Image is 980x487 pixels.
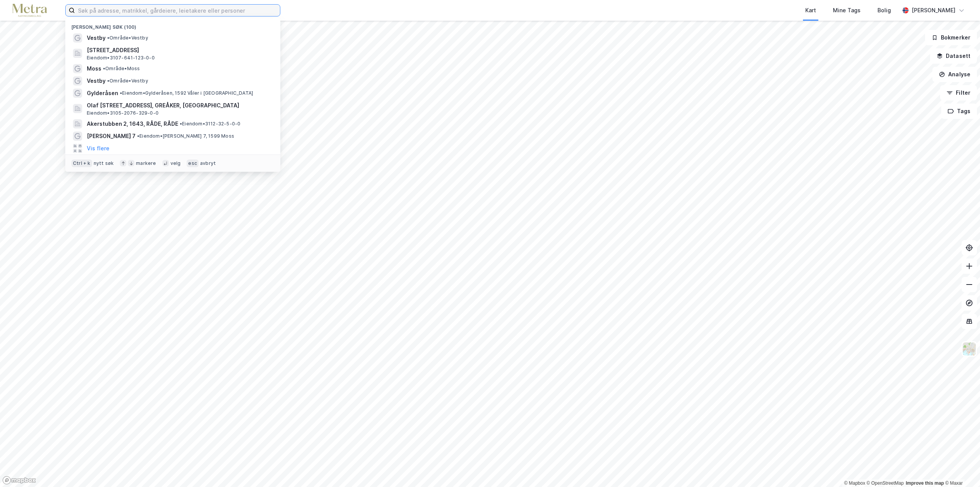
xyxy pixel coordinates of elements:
[136,160,156,166] div: markere
[912,6,955,15] div: [PERSON_NAME]
[805,6,816,15] div: Kart
[867,480,904,486] a: OpenStreetMap
[941,104,977,119] button: Tags
[12,4,47,17] img: metra-logo.256734c3b2bbffee19d4.png
[87,144,109,153] button: Vis flere
[906,480,944,486] a: Improve this map
[103,66,140,72] span: Område • Moss
[844,480,865,486] a: Mapbox
[87,33,106,43] span: Vestby
[87,89,118,98] span: Gylderåsen
[925,30,977,45] button: Bokmerker
[87,55,155,61] span: Eiendom • 3107-641-123-0-0
[87,101,271,110] span: Olaf [STREET_ADDRESS], GREÅKER, [GEOGRAPHIC_DATA]
[137,133,234,139] span: Eiendom • [PERSON_NAME] 7, 1599 Moss
[107,35,148,41] span: Område • Vestby
[107,78,148,84] span: Område • Vestby
[120,90,122,96] span: •
[87,132,136,141] span: [PERSON_NAME] 7
[103,66,105,71] span: •
[833,6,861,15] div: Mine Tags
[94,160,114,166] div: nytt søk
[877,6,891,15] div: Bolig
[87,119,178,128] span: Akerstubben 2, 1643, RÅDE, RÅDE
[171,160,181,166] div: velg
[87,46,271,55] span: [STREET_ADDRESS]
[962,342,977,356] img: Z
[71,160,92,167] div: Ctrl + k
[930,48,977,64] button: Datasett
[87,76,106,86] span: Vestby
[65,18,280,32] div: [PERSON_NAME] søk (100)
[2,476,36,485] a: Mapbox homepage
[180,121,182,127] span: •
[87,110,159,116] span: Eiendom • 3105-2076-329-0-0
[940,85,977,100] button: Filter
[107,78,109,84] span: •
[200,160,216,166] div: avbryt
[107,35,109,41] span: •
[180,121,240,127] span: Eiendom • 3112-32-5-0-0
[137,133,139,139] span: •
[942,450,980,487] iframe: Chat Widget
[187,160,199,167] div: esc
[942,450,980,487] div: Kontrollprogram for chat
[87,64,101,73] span: Moss
[120,90,253,96] span: Eiendom • Gylderåsen, 1592 Våler i [GEOGRAPHIC_DATA]
[932,67,977,82] button: Analyse
[75,5,280,16] input: Søk på adresse, matrikkel, gårdeiere, leietakere eller personer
